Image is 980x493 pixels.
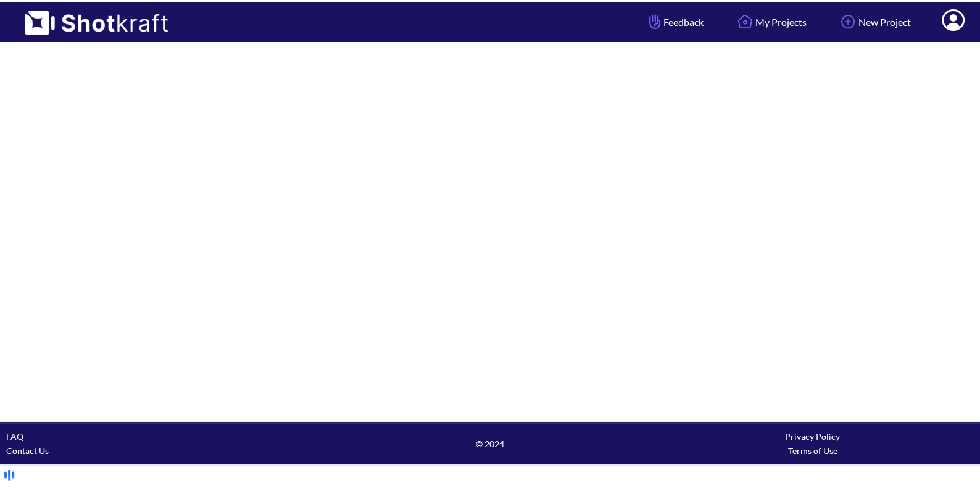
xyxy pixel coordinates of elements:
[646,11,663,32] img: Hand Icon
[651,429,974,444] div: Privacy Policy
[828,6,920,38] a: New Project
[6,431,23,442] a: FAQ
[646,15,704,29] span: Feedback
[329,437,652,451] span: © 2024
[651,444,974,458] div: Terms of Use
[848,466,974,493] iframe: chat widget
[837,11,858,32] img: Add Icon
[734,11,755,32] img: Home Icon
[725,6,816,38] a: My Projects
[6,445,49,456] a: Contact Us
